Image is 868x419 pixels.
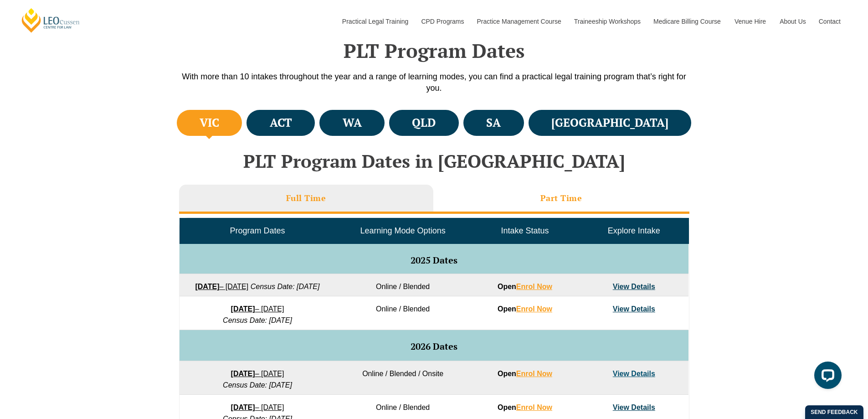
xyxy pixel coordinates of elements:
[411,254,457,266] span: 2025 Dates
[231,370,255,378] strong: [DATE]
[498,283,552,290] strong: Open
[613,283,655,290] a: View Details
[486,115,501,130] h4: SA
[647,2,728,41] a: Medicare Billing Course
[807,358,845,396] iframe: LiveChat chat widget
[412,115,436,130] h4: QLD
[231,403,284,411] a: [DATE]– [DATE]
[195,283,248,290] a: [DATE]– [DATE]
[21,7,81,33] a: [PERSON_NAME] Centre for Law
[251,283,320,290] em: Census Date: [DATE]
[231,305,284,313] a: [DATE]– [DATE]
[231,305,255,313] strong: [DATE]
[567,2,647,41] a: Traineeship Workshops
[231,403,255,411] strong: [DATE]
[773,2,812,41] a: About Us
[286,193,326,203] h3: Full Time
[551,115,668,130] h4: [GEOGRAPHIC_DATA]
[540,193,582,203] h3: Part Time
[613,305,655,313] a: View Details
[335,274,470,296] td: Online / Blended
[335,2,415,41] a: Practical Legal Training
[516,305,552,313] a: Enrol Now
[812,2,847,41] a: Contact
[613,370,655,378] a: View Details
[470,2,567,41] a: Practice Management Course
[516,283,552,290] a: Enrol Now
[728,2,773,41] a: Venue Hire
[270,115,292,130] h4: ACT
[230,226,285,235] span: Program Dates
[195,283,219,290] strong: [DATE]
[498,305,552,313] strong: Open
[411,340,457,352] span: 2026 Dates
[613,403,655,411] a: View Details
[414,2,470,41] a: CPD Programs
[343,115,362,130] h4: WA
[175,39,694,62] h2: PLT Program Dates
[223,316,292,324] em: Census Date: [DATE]
[175,151,694,171] h2: PLT Program Dates in [GEOGRAPHIC_DATA]
[175,71,694,94] p: With more than 10 intakes throughout the year and a range of learning modes, you can find a pract...
[516,370,552,378] a: Enrol Now
[360,226,446,235] span: Learning Mode Options
[501,226,549,235] span: Intake Status
[335,361,470,395] td: Online / Blended / Onsite
[231,370,284,378] a: [DATE]– [DATE]
[498,370,552,378] strong: Open
[608,226,660,235] span: Explore Intake
[335,296,470,330] td: Online / Blended
[498,403,552,411] strong: Open
[516,403,552,411] a: Enrol Now
[223,381,292,389] em: Census Date: [DATE]
[200,115,219,130] h4: VIC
